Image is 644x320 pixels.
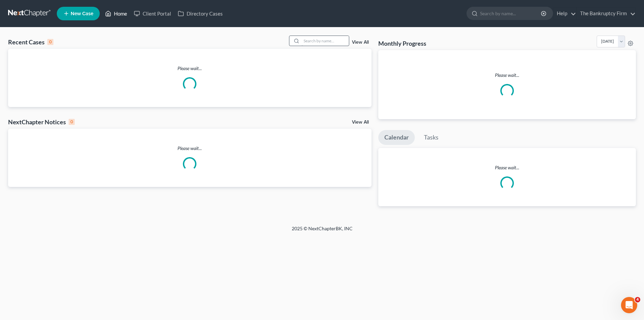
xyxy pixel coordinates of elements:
div: NextChapter Notices [8,118,75,126]
iframe: Intercom live chat [621,297,637,313]
h3: Monthly Progress [378,39,426,47]
a: Help [553,7,576,20]
input: Search by name... [480,7,542,20]
a: The Bankruptcy Firm [577,7,636,20]
div: 2025 © NextChapterBK, INC [129,225,515,237]
a: Calendar [378,130,415,145]
a: View All [352,120,369,125]
a: Directory Cases [174,7,226,20]
a: Home [102,7,130,20]
span: New Case [71,11,93,16]
input: Search by name... [302,36,349,46]
div: 0 [47,39,53,45]
p: Please wait... [8,145,372,152]
a: Client Portal [130,7,174,20]
div: 0 [69,119,75,125]
p: Please wait... [384,72,630,79]
div: Recent Cases [8,38,53,46]
p: Please wait... [8,65,372,72]
a: View All [352,40,369,45]
p: Please wait... [378,164,636,171]
a: Tasks [418,130,445,145]
span: 4 [635,297,640,302]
